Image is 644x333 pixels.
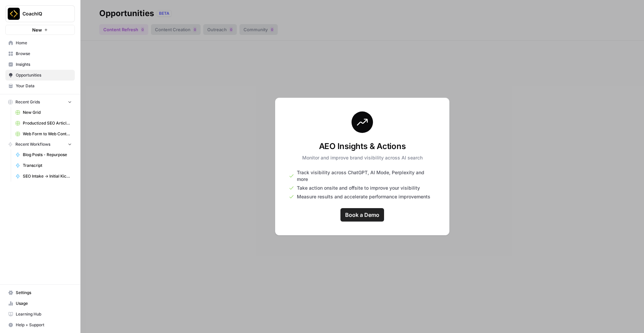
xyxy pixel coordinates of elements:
span: Take action onsite and offsite to improve your visibility [297,185,420,191]
a: Blog Posts - Repurpose [12,149,75,160]
span: Measure results and accelerate performance improvements [297,193,430,200]
span: Usage [16,300,72,306]
a: Transcript [12,160,75,171]
span: Track visibility across ChatGPT, AI Mode, Perplexity and more [297,169,436,183]
a: SEO Intake -> Initial Kickoff Report [12,171,75,182]
span: Home [16,40,72,46]
a: Usage [5,298,75,309]
span: Transcript [23,162,72,169]
span: SEO Intake -> Initial Kickoff Report [23,173,72,179]
span: Blog Posts - Repurpose [23,152,72,158]
p: Monitor and improve brand visibility across AI search [302,154,423,161]
h3: AEO Insights & Actions [302,141,423,152]
span: Productized SEO Article Writer Grid [23,120,72,126]
a: Opportunities [5,70,75,81]
a: Browse [5,48,75,59]
span: CoachIQ [22,10,63,17]
a: Productized SEO Article Writer Grid [12,118,75,129]
span: Book a Demo [345,211,379,219]
a: Settings [5,287,75,298]
span: Help + Support [16,322,72,328]
a: Web Form to Web Content Grid [12,129,75,139]
a: Learning Hub [5,309,75,320]
button: New [5,25,75,35]
span: Opportunities [16,72,72,78]
a: Insights [5,59,75,70]
span: Web Form to Web Content Grid [23,131,72,137]
a: Your Data [5,81,75,91]
span: New Grid [23,109,72,115]
span: Learning Hub [16,311,72,317]
button: Workspace: CoachIQ [5,5,75,22]
img: CoachIQ Logo [8,8,20,20]
span: Recent Workflows [15,141,50,147]
button: Help + Support [5,320,75,330]
span: New [32,27,42,33]
span: Insights [16,61,72,67]
span: Recent Grids [15,99,40,105]
a: Book a Demo [340,208,384,222]
span: Settings [16,290,72,296]
button: Recent Workflows [5,139,75,149]
a: New Grid [12,107,75,118]
a: Home [5,38,75,48]
span: Browse [16,51,72,57]
button: Recent Grids [5,97,75,107]
span: Your Data [16,83,72,89]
